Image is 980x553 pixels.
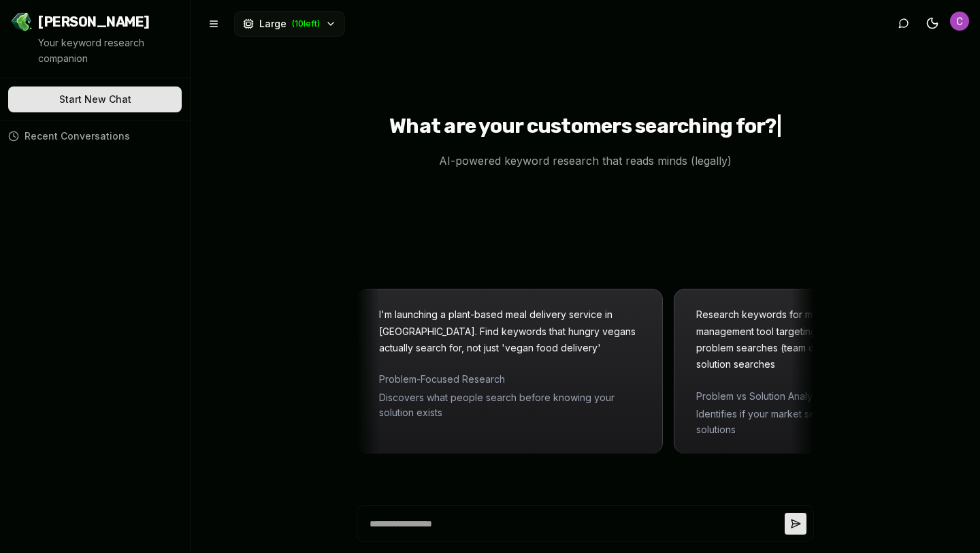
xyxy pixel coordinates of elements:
[234,11,345,37] button: Large(10left)
[259,17,287,31] span: Large
[428,152,742,170] p: AI-powered keyword research that reads minds (legally)
[38,12,150,31] span: [PERSON_NAME]
[950,12,969,31] img: Contact Chemtradeasia
[292,18,320,29] span: ( 10 left)
[38,35,179,67] p: Your keyword research companion
[385,309,642,353] span: I'm launching a plant-based meal delivery service in [GEOGRAPHIC_DATA]. Find keywords that hungry...
[24,129,130,143] span: Recent Conversations
[702,309,956,370] span: Research keywords for my new SAAS project management tool targeting remote teams. Show me both pr...
[11,11,33,33] img: Jello SEO Logo
[702,389,964,404] span: Problem vs Solution Analysis
[385,372,647,387] span: Problem-Focused Research
[702,407,964,437] span: Identifies if your market searches for problems or solutions
[385,390,647,421] span: Discovers what people search before knowing your solution exists
[950,12,969,31] button: Open user button
[389,114,781,141] h1: What are your customers searching for?
[777,114,781,138] span: |
[59,93,131,106] span: Start New Chat
[8,86,182,112] button: Start New Chat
